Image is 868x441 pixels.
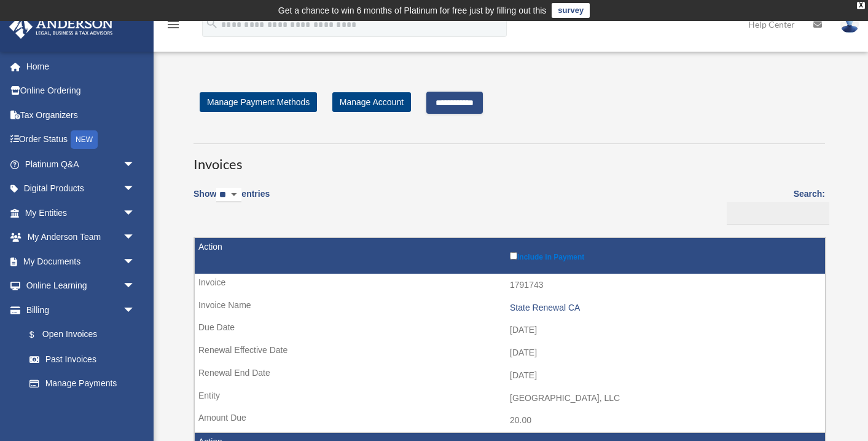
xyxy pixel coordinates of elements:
a: Manage Payments [17,371,147,396]
td: 20.00 [195,409,825,432]
span: arrow_drop_down [123,177,147,202]
label: Search: [722,186,825,224]
a: My Documentsarrow_drop_down [9,249,154,274]
a: survey [552,3,590,18]
a: Digital Productsarrow_drop_down [9,177,154,201]
div: State Renewal CA [510,303,819,313]
td: [DATE] [195,364,825,387]
a: Manage Account [332,92,411,112]
div: Get a chance to win 6 months of Platinum for free just by filling out this [278,3,547,18]
img: User Pic [840,15,859,33]
i: search [205,17,219,30]
a: Events Calendar [9,395,154,420]
img: Anderson Advisors Platinum Portal [6,15,117,39]
span: $ [36,327,42,343]
a: menu [166,22,181,32]
a: Online Learningarrow_drop_down [9,274,154,298]
span: arrow_drop_down [123,152,147,177]
input: Include in Payment [510,252,517,260]
div: close [857,2,865,9]
a: Manage Payment Methods [200,92,317,112]
span: arrow_drop_down [123,274,147,299]
a: Platinum Q&Aarrow_drop_down [9,152,154,177]
a: Past Invoices [17,347,147,371]
a: $Open Invoices [17,322,141,348]
td: 1791743 [195,274,825,297]
a: My Anderson Teamarrow_drop_down [9,225,154,250]
span: arrow_drop_down [123,249,147,274]
a: Online Ordering [9,79,154,103]
td: [DATE] [195,341,825,365]
select: Showentries [216,188,241,202]
td: [GEOGRAPHIC_DATA], LLC [195,387,825,410]
a: Tax Organizers [9,103,154,127]
a: My Entitiesarrow_drop_down [9,201,154,225]
a: Home [9,54,154,79]
span: arrow_drop_down [123,298,147,323]
label: Show entries [194,186,270,215]
td: [DATE] [195,319,825,342]
h3: Invoices [194,143,825,174]
input: Search: [727,202,829,225]
label: Include in Payment [510,250,819,261]
a: Order StatusNEW [9,127,154,153]
div: NEW [71,130,98,149]
a: Billingarrow_drop_down [9,298,147,322]
span: arrow_drop_down [123,225,147,250]
span: arrow_drop_down [123,201,147,226]
i: menu [166,17,181,32]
